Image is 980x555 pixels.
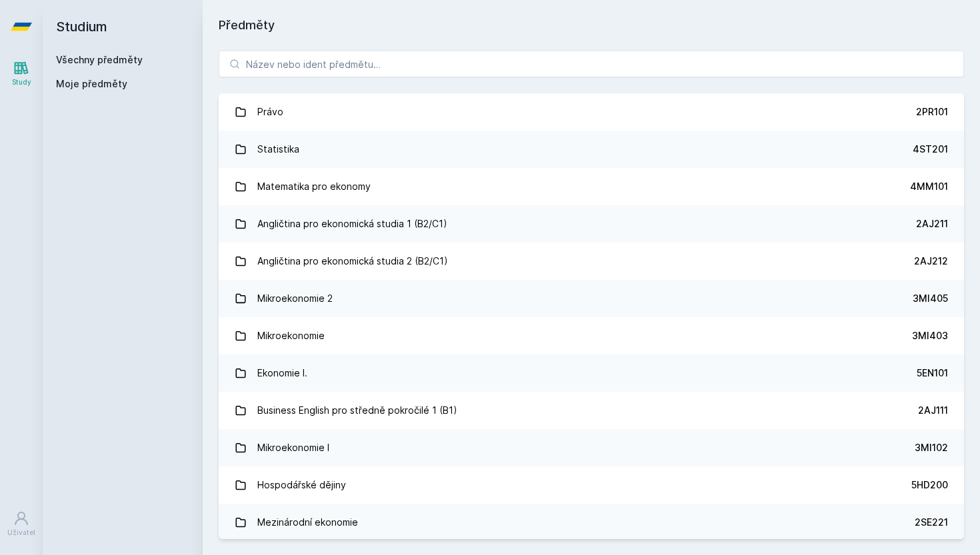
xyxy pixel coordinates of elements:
[914,255,948,268] div: 2AJ212
[3,53,40,94] a: Study
[911,478,948,492] div: 5HD200
[219,317,964,354] a: Mikroekonomie 3MI403
[3,504,40,544] a: Uživatel
[912,329,948,342] div: 3MI403
[257,322,325,349] div: Mikroekonomie
[219,51,964,77] input: Název nebo ident předmětu…
[257,509,358,536] div: Mezinárodní ekonomie
[219,504,964,541] a: Mezinárodní ekonomie 2SE221
[219,280,964,317] a: Mikroekonomie 2 3MI405
[916,105,948,119] div: 2PR101
[219,131,964,168] a: Statistika 4ST201
[916,217,948,231] div: 2AJ211
[219,205,964,243] a: Angličtina pro ekonomická studia 1 (B2/C1) 2AJ211
[219,93,964,131] a: Právo 2PR101
[219,466,964,504] a: Hospodářské dějiny 5HD200
[910,180,948,193] div: 4MM101
[219,429,964,466] a: Mikroekonomie I 3MI102
[219,354,964,392] a: Ekonomie I. 5EN101
[257,136,299,163] div: Statistika
[219,168,964,205] a: Matematika pro ekonomy 4MM101
[913,143,948,156] div: 4ST201
[219,243,964,280] a: Angličtina pro ekonomická studia 2 (B2/C1) 2AJ212
[219,392,964,429] a: Business English pro středně pokročilé 1 (B1) 2AJ111
[7,528,35,538] div: Uživatel
[917,366,948,380] div: 5EN101
[257,211,447,237] div: Angličtina pro ekonomická studia 1 (B2/C1)
[257,397,457,424] div: Business English pro středně pokročilé 1 (B1)
[257,434,329,461] div: Mikroekonomie I
[257,173,371,200] div: Matematika pro ekonomy
[56,54,143,65] a: Všechny předměty
[219,16,964,35] h1: Předměty
[913,292,948,305] div: 3MI405
[257,285,333,312] div: Mikroekonomie 2
[915,441,948,454] div: 3MI102
[56,77,127,91] span: Moje předměty
[257,472,346,498] div: Hospodářské dějiny
[257,99,283,125] div: Právo
[915,516,948,529] div: 2SE221
[257,248,448,275] div: Angličtina pro ekonomická studia 2 (B2/C1)
[918,404,948,417] div: 2AJ111
[12,77,31,87] div: Study
[257,360,307,386] div: Ekonomie I.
